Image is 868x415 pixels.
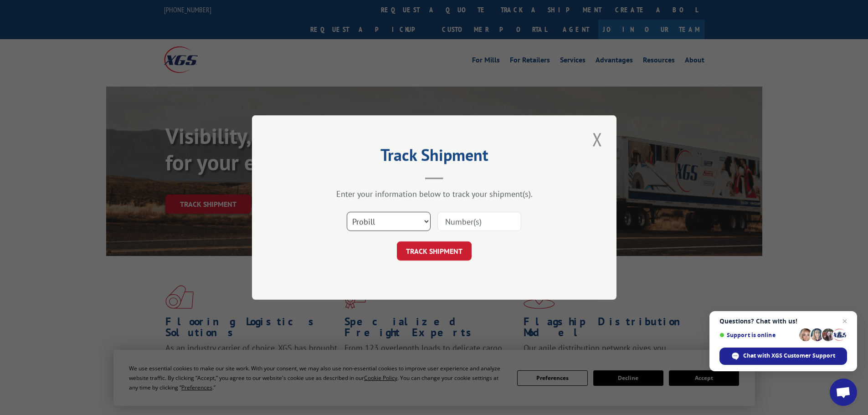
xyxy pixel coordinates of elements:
[719,318,847,325] span: Questions? Chat with us!
[719,348,847,365] span: Chat with XGS Customer Support
[590,127,605,152] button: Close modal
[397,241,472,261] button: TRACK SHIPMENT
[743,352,835,360] span: Chat with XGS Customer Support
[298,189,571,199] div: Enter your information below to track your shipment(s).
[298,149,571,166] h2: Track Shipment
[830,379,857,406] a: Open chat
[437,212,521,231] input: Number(s)
[719,332,796,338] span: Support is online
